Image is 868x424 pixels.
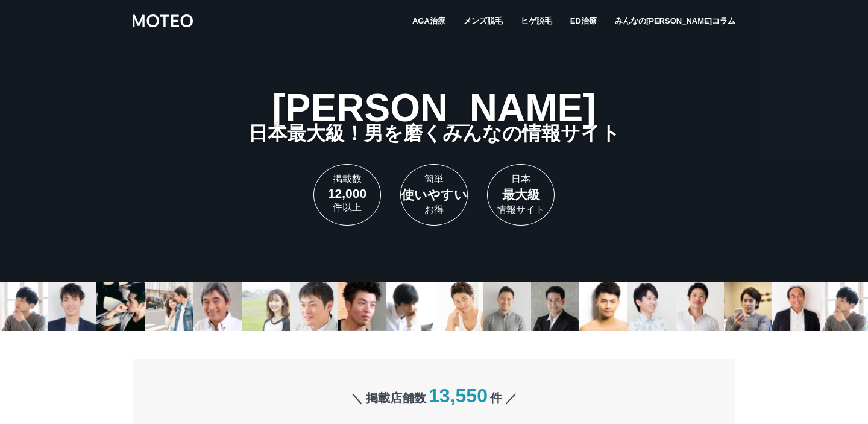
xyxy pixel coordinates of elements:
[521,14,552,27] a: ヒゲ脱毛
[615,14,735,27] a: みんなの[PERSON_NAME]コラム
[429,385,488,407] span: 13,550
[570,17,597,25] span: ED治療
[521,17,552,25] span: ヒゲ脱毛
[313,164,381,226] div: 掲載数 件以上
[314,186,380,201] span: 12,000
[570,14,597,27] a: ED治療
[133,13,193,28] img: MOTEO
[412,14,445,27] a: AGA治療
[400,164,468,226] div: 簡単 お得
[401,186,467,203] span: 使いやすい
[487,164,555,226] div: 日本 情報サイト
[615,17,735,25] span: みんなの[PERSON_NAME]コラム
[151,385,717,407] p: ＼ 掲載店舗数 件 ／
[464,14,503,27] a: メンズ脱毛
[464,17,503,25] span: メンズ脱毛
[412,17,445,25] span: AGA治療
[488,186,554,203] span: 最大級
